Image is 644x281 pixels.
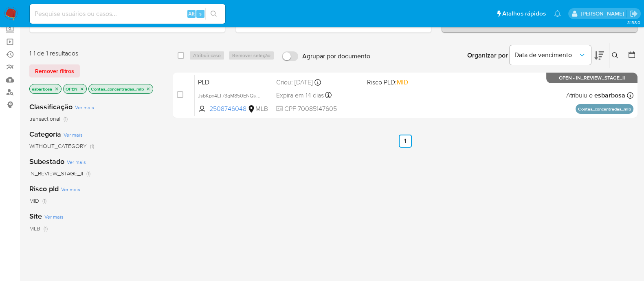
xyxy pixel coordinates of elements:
a: Sair [629,9,638,18]
button: search-icon [205,8,222,20]
p: alessandra.barbosa@mercadopago.com [580,10,626,18]
span: Atalhos rápidos [502,9,546,18]
span: s [199,10,202,18]
a: Notificações [554,10,561,17]
span: Alt [188,10,195,18]
input: Pesquise usuários ou casos... [30,9,225,19]
span: 3.158.0 [627,19,640,26]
